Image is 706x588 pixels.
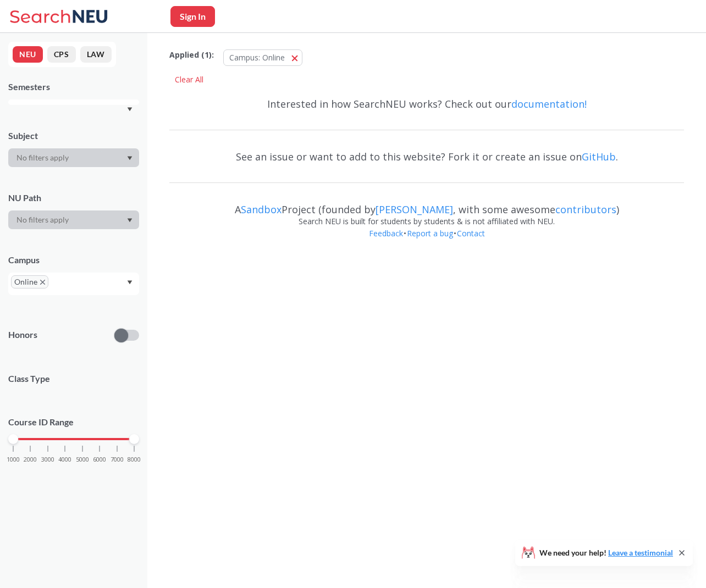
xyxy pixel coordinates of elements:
[368,228,404,238] a: Feedback
[582,150,616,163] a: GitHub
[8,373,139,385] span: Class Type
[111,457,124,463] span: 7000
[47,46,76,63] button: CPS
[8,192,139,204] div: NU Path
[8,273,139,295] div: OnlineX to remove pillDropdown arrow
[169,215,684,228] div: Search NEU is built for students by students & is not affiliated with NEU.
[8,329,37,341] p: Honors
[169,141,684,173] div: See an issue or want to add to this website? Fork it or create an issue on .
[41,457,54,463] span: 3000
[229,52,285,63] span: Campus: Online
[93,457,106,463] span: 6000
[127,156,133,160] svg: Dropdown arrow
[128,457,141,463] span: 8000
[24,457,37,463] span: 2000
[241,203,282,216] a: Sandbox
[80,46,112,63] button: LAW
[8,81,139,93] div: Semesters
[555,203,616,216] a: contributors
[376,203,453,216] a: [PERSON_NAME]
[127,107,133,112] svg: Dropdown arrow
[13,46,43,63] button: NEU
[127,280,133,285] svg: Dropdown arrow
[8,210,139,229] div: Dropdown arrow
[170,6,215,27] button: Sign In
[58,457,71,463] span: 4000
[169,88,684,120] div: Interested in how SearchNEU works? Check out our
[8,130,139,142] div: Subject
[8,148,139,167] div: Dropdown arrow
[11,275,48,289] span: OnlineX to remove pill
[8,254,139,266] div: Campus
[8,416,139,429] p: Course ID Range
[511,97,587,110] a: documentation!
[539,549,673,557] span: We need your help!
[169,49,214,61] span: Applied ( 1 ):
[7,457,20,463] span: 1000
[169,193,684,215] div: A Project (founded by , with some awesome )
[456,228,486,238] a: Contact
[40,280,45,285] svg: X to remove pill
[608,548,673,557] a: Leave a testimonial
[169,228,684,256] div: • •
[76,457,89,463] span: 5000
[223,49,302,66] button: Campus: Online
[406,228,454,238] a: Report a bug
[169,71,209,88] div: Clear All
[127,218,133,223] svg: Dropdown arrow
